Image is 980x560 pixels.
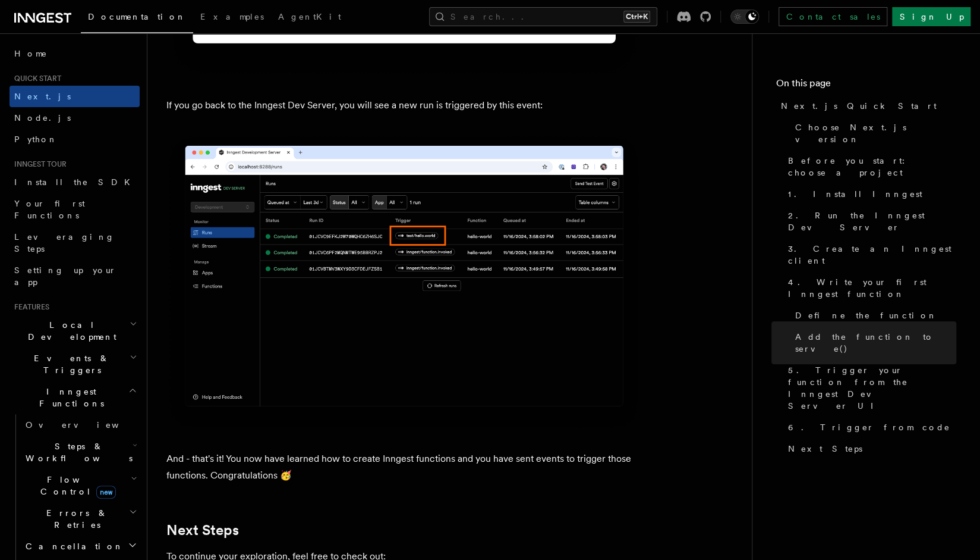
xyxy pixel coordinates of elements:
[278,12,341,21] span: AgentKit
[26,420,148,430] span: Overview
[21,469,140,502] button: Flow Controlnew
[10,129,140,150] a: Python
[779,7,887,26] a: Contact sales
[10,226,140,259] a: Leveraging Steps
[166,450,642,483] p: And - that's it! You now have learned how to create Inngest functions and you have sent events to...
[10,43,140,64] a: Home
[166,133,642,431] img: Inngest Dev Server web interface's runs tab with a third run triggered by the 'test/hello.world' ...
[21,536,140,557] button: Cancellation
[788,443,862,455] span: Next Steps
[10,314,140,348] button: Local Development
[14,177,137,187] span: Install the SDK
[788,421,950,433] span: 6. Trigger from code
[781,100,937,112] span: Next.js Quick Start
[790,305,956,326] a: Define the function
[10,381,140,414] button: Inngest Functions
[14,199,85,220] span: Your first Functions
[14,232,115,254] span: Leveraging Steps
[10,352,130,376] span: Events & Triggers
[96,486,116,499] span: new
[200,12,264,21] span: Examples
[10,86,140,107] a: Next.js
[790,326,956,359] a: Add the function to serve()
[14,48,48,60] span: Home
[10,319,130,343] span: Local Development
[783,417,956,438] a: 6. Trigger from code
[88,12,186,21] span: Documentation
[10,193,140,226] a: Your first Functions
[14,113,71,123] span: Node.js
[783,205,956,238] a: 2. Run the Inngest Dev Server
[788,243,956,267] span: 3. Create an Inngest client
[10,348,140,381] button: Events & Triggers
[788,209,956,233] span: 2. Run the Inngest Dev Server
[14,134,58,144] span: Python
[10,107,140,129] a: Node.js
[10,171,140,193] a: Install the SDK
[795,309,937,321] span: Define the function
[783,438,956,459] a: Next Steps
[776,95,956,117] a: Next.js Quick Start
[892,7,970,26] a: Sign Up
[788,155,956,179] span: Before you start: choose a project
[783,183,956,205] a: 1. Install Inngest
[783,271,956,305] a: 4. Write your first Inngest function
[10,386,128,409] span: Inngest Functions
[623,11,650,23] kbd: Ctrl+K
[14,265,116,287] span: Setting up your app
[429,7,657,26] button: Search...Ctrl+K
[10,159,67,169] span: Inngest tour
[795,331,956,355] span: Add the function to serve()
[788,276,956,300] span: 4. Write your first Inngest function
[788,364,956,412] span: 5. Trigger your function from the Inngest Dev Server UI
[790,117,956,150] a: Choose Next.js version
[10,259,140,293] a: Setting up your app
[10,302,49,312] span: Features
[783,238,956,271] a: 3. Create an Inngest client
[730,10,759,24] button: Toggle dark mode
[21,507,129,531] span: Errors & Retries
[21,440,133,464] span: Steps & Workflows
[166,521,239,538] a: Next Steps
[783,359,956,417] a: 5. Trigger your function from the Inngest Dev Server UI
[14,92,71,101] span: Next.js
[776,76,956,95] h4: On this page
[21,436,140,469] button: Steps & Workflows
[271,4,348,32] a: AgentKit
[783,150,956,183] a: Before you start: choose a project
[788,188,922,200] span: 1. Install Inngest
[81,4,193,33] a: Documentation
[193,4,271,32] a: Examples
[21,540,124,552] span: Cancellation
[21,414,140,436] a: Overview
[21,474,131,498] span: Flow Control
[21,502,140,536] button: Errors & Retries
[166,97,642,114] p: If you go back to the Inngest Dev Server, you will see a new run is triggered by this event:
[795,121,956,145] span: Choose Next.js version
[10,74,61,83] span: Quick start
